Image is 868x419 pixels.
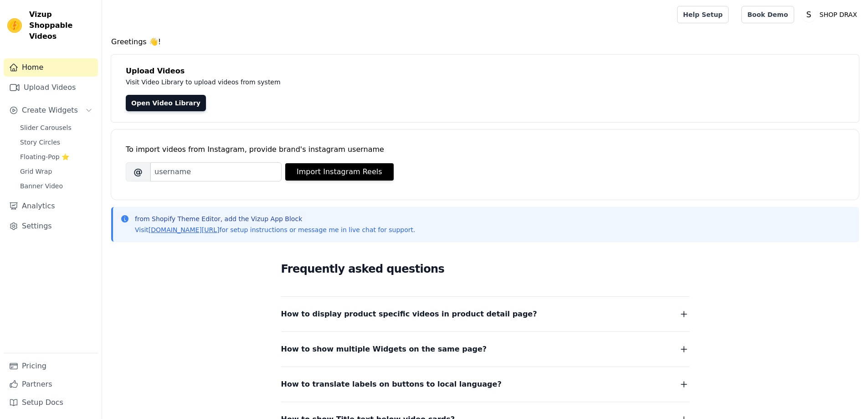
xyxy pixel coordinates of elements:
[281,308,689,321] button: How to display product specific videos in product detail page?
[15,180,98,192] a: Banner Video
[29,9,94,42] span: Vizup Shoppable Videos
[285,163,394,181] button: Import Instagram Reels
[281,378,689,391] button: How to translate labels on buttons to local language?
[15,121,98,134] a: Slider Carousels
[4,375,98,393] a: Partners
[150,162,282,181] input: username
[149,226,220,233] a: [DOMAIN_NAME][URL]
[4,357,98,375] a: Pricing
[126,66,844,77] h4: Upload Videos
[816,6,861,23] p: SHOP DRAX
[126,162,150,181] span: @
[4,393,98,412] a: Setup Docs
[22,105,78,116] span: Create Widgets
[135,214,415,223] p: from Shopify Theme Editor, add the Vizup App Block
[4,78,98,97] a: Upload Videos
[20,167,52,176] span: Grid Wrap
[135,225,415,234] p: Visit for setup instructions or message me in live chat for support.
[4,197,98,215] a: Analytics
[4,58,98,77] a: Home
[15,150,98,163] a: Floating-Pop ⭐
[4,101,98,119] button: Create Widgets
[281,308,537,321] span: How to display product specific videos in product detail page?
[20,181,63,191] span: Banner Video
[15,136,98,149] a: Story Circles
[741,6,794,23] a: Book Demo
[4,217,98,235] a: Settings
[281,378,502,391] span: How to translate labels on buttons to local language?
[126,95,206,111] a: Open Video Library
[126,77,534,88] p: Visit Video Library to upload videos from system
[20,123,72,132] span: Slider Carousels
[20,138,60,147] span: Story Circles
[111,36,859,47] h4: Greetings 👋!
[7,18,22,33] img: Vizup
[677,6,729,23] a: Help Setup
[20,152,69,161] span: Floating-Pop ⭐
[806,10,811,19] text: S
[15,165,98,178] a: Grid Wrap
[126,144,844,155] div: To import videos from Instagram, provide brand's instagram username
[281,260,689,278] h2: Frequently asked questions
[801,6,861,23] button: S SHOP DRAX
[281,343,487,356] span: How to show multiple Widgets on the same page?
[281,343,689,356] button: How to show multiple Widgets on the same page?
